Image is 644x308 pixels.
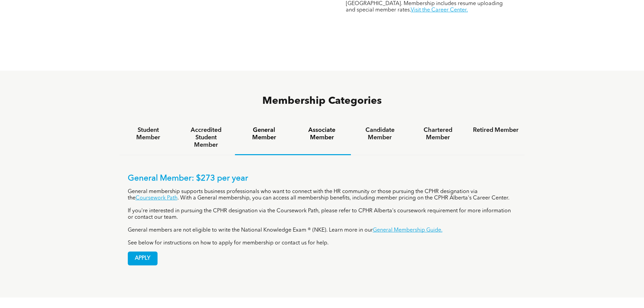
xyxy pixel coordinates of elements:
h4: Student Member [125,126,171,141]
h4: Associate Member [299,126,345,141]
a: APPLY [128,252,158,265]
h4: General Member [241,126,287,141]
p: If you're interested in pursuing the CPHR designation via the Coursework Path, please refer to CP... [128,208,517,221]
a: General Membership Guide. [373,228,443,233]
p: General membership supports business professionals who want to connect with the HR community or t... [128,189,517,202]
p: General Member: $273 per year [128,174,517,184]
p: General members are not eligible to write the National Knowledge Exam ® (NKE). Learn more in our [128,227,517,234]
p: See below for instructions on how to apply for membership or contact us for help. [128,240,517,246]
a: Coursework Path [136,195,177,201]
h4: Candidate Member [357,126,403,141]
h4: Accredited Student Member [183,126,229,149]
a: Visit the Career Center. [411,7,468,13]
h4: Retired Member [473,126,519,134]
h4: Chartered Member [415,126,461,141]
span: Membership Categories [262,96,382,106]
